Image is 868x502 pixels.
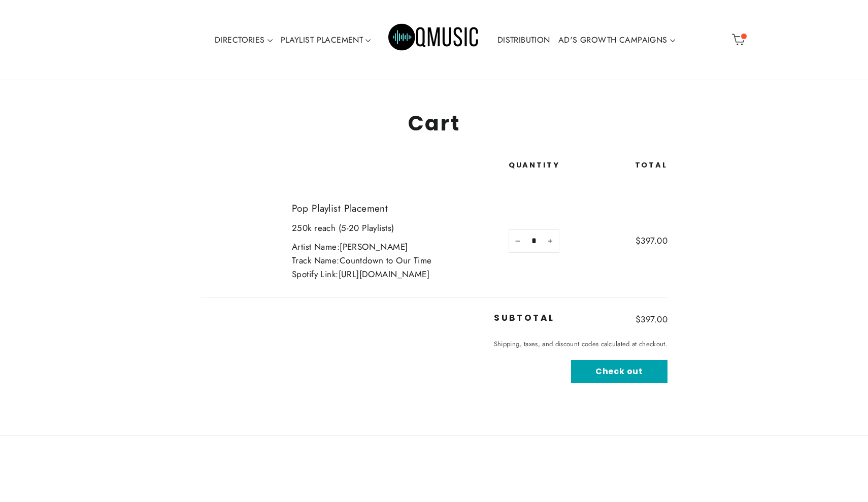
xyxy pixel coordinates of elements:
button: Increase item quantity by one [545,229,559,252]
div: Total [564,161,667,170]
span: $397.00 [636,313,667,325]
a: AD'S GROWTH CAMPAIGNS [554,28,679,52]
a: Pop Playlist Placement [292,200,509,216]
div: Primary [179,10,689,70]
button: Check out [571,360,667,384]
a: PLAYLIST PLACEMENT [277,28,375,52]
button: Reduce item quantity by one [509,229,523,252]
span: $397.00 [636,235,667,247]
p: Subtotal [442,313,555,323]
p: Shipping, taxes, and discount codes calculated at checkout. [442,339,667,350]
img: Q Music Promotions [388,17,480,62]
h1: Cart [201,111,667,136]
p: 250k reach (5-20 Playlists) [292,221,509,235]
a: DISTRIBUTION [493,28,554,52]
a: DIRECTORIES [211,28,277,52]
div: Quantity [509,161,559,170]
div: Artist Name:[PERSON_NAME] Track Name:Countdown to Our Time Spotify Link:[URL][DOMAIN_NAME] [292,200,509,281]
